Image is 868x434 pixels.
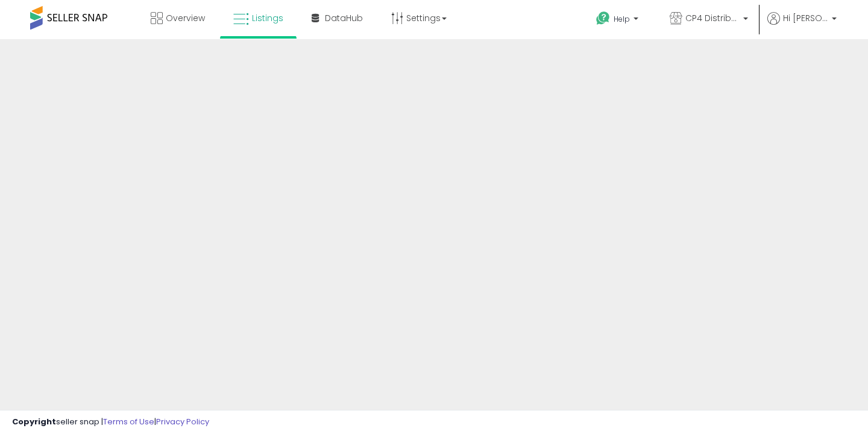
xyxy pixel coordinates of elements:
i: Get Help [596,11,611,26]
span: Listings [252,12,283,24]
span: Hi [PERSON_NAME] [783,12,828,24]
strong: Copyright [12,416,56,427]
span: DataHub [325,12,363,24]
a: Privacy Policy [156,416,209,427]
div: seller snap | | [12,417,209,428]
span: Overview [166,12,205,24]
span: Help [614,14,630,24]
a: Hi [PERSON_NAME] [767,12,837,39]
a: Help [587,2,650,39]
span: CP4 Distributors [685,12,740,24]
a: Terms of Use [103,416,154,427]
